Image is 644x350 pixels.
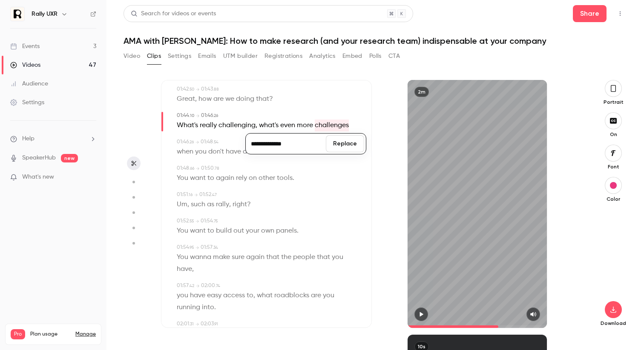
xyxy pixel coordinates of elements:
[10,98,44,107] div: Settings
[22,154,56,162] a: SpeakerHub
[414,87,429,97] div: 2m
[257,290,273,302] span: what
[600,196,627,202] p: Color
[188,193,193,197] span: . 16
[215,284,220,288] span: . 74
[218,120,256,131] span: challenging
[177,120,198,131] span: What's
[131,9,216,18] div: Search for videos or events
[190,251,211,263] span: wanna
[246,251,264,263] span: again
[207,225,214,237] span: to
[10,42,40,51] div: Events
[177,192,188,197] span: 01:51
[189,322,194,326] span: . 31
[195,321,199,327] span: →
[189,140,194,144] span: . 26
[190,172,206,184] span: want
[201,113,213,118] span: 01:46
[214,302,216,313] span: .
[247,290,253,302] span: to
[201,245,213,250] span: 01:57
[191,199,205,211] span: such
[10,61,40,69] div: Videos
[256,93,269,105] span: that
[177,146,193,158] span: when
[194,192,198,198] span: →
[223,290,245,302] span: access
[216,199,229,211] span: rally
[207,199,214,211] span: as
[168,49,191,63] button: Settings
[213,93,224,105] span: are
[177,302,200,313] span: running
[61,154,78,162] span: new
[189,219,194,223] span: . 55
[232,251,244,263] span: sure
[192,263,194,275] span: ,
[315,120,349,131] span: challenges
[196,283,199,289] span: →
[177,113,189,118] span: 01:44
[201,139,213,145] span: 01:48
[342,49,362,63] button: Embed
[200,120,217,131] span: really
[75,331,96,338] a: Manage
[196,86,199,93] span: →
[30,331,70,338] span: Plan usage
[190,290,205,302] span: have
[600,320,627,327] p: Download
[86,174,96,181] iframe: Noticeable Trigger
[317,251,330,263] span: that
[201,219,213,224] span: 01:54
[236,93,254,105] span: doing
[32,10,57,18] h6: Rally UXR
[177,199,187,211] span: Um
[199,192,211,197] span: 01:52
[247,199,251,211] span: ?
[10,134,96,143] li: help-dropdown-opener
[293,172,294,184] span: .
[326,135,364,152] button: Replace
[196,113,199,119] span: →
[189,245,194,250] span: . 95
[600,131,627,138] p: On
[269,93,273,105] span: ?
[613,7,627,20] button: Top Bar Actions
[177,166,189,171] span: 01:48
[177,245,189,250] span: 01:54
[214,166,219,171] span: . 78
[369,49,382,63] button: Polls
[600,163,627,170] p: Font
[211,193,217,197] span: . 47
[189,114,194,118] span: . 10
[332,251,343,263] span: you
[177,172,188,184] span: You
[189,284,194,288] span: . 42
[264,49,302,63] button: Registrations
[198,49,216,63] button: Emails
[309,49,336,63] button: Analytics
[213,87,219,91] span: . 88
[11,329,25,339] span: Pro
[195,245,199,251] span: →
[297,225,299,237] span: .
[233,225,244,237] span: out
[293,251,315,263] span: people
[201,166,214,171] span: 01:50
[216,225,232,237] span: build
[195,146,207,158] span: you
[223,49,258,63] button: UTM builder
[147,49,161,63] button: Clips
[213,251,230,263] span: make
[277,172,293,184] span: tools
[280,120,295,131] span: even
[201,283,215,288] span: 02:00
[246,225,259,237] span: your
[266,251,279,263] span: that
[253,290,255,302] span: ,
[261,225,274,237] span: own
[226,146,241,158] span: have
[22,173,54,182] span: What's new
[274,290,309,302] span: roadblocks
